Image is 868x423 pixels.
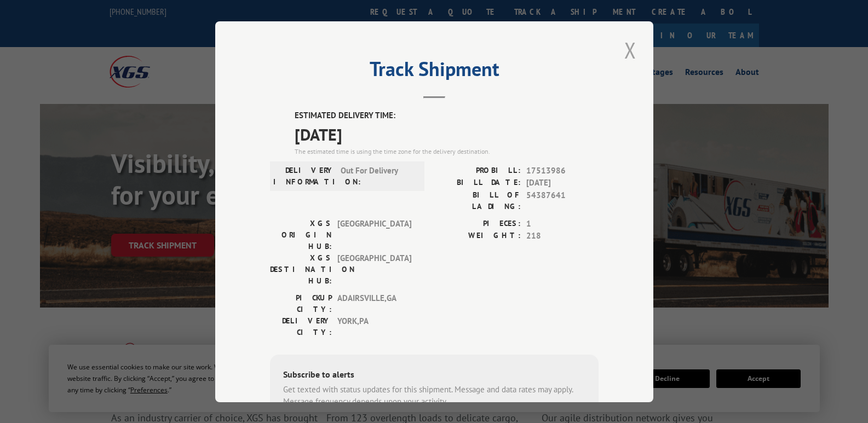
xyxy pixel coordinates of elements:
[526,189,599,212] span: 54387641
[273,164,335,187] label: DELIVERY INFORMATION:
[283,367,585,383] div: Subscribe to alerts
[337,315,411,338] span: YORK , PA
[295,121,599,146] span: [DATE]
[337,252,411,286] span: [GEOGRAPHIC_DATA]
[295,109,599,122] label: ESTIMATED DELIVERY TIME:
[270,61,599,82] h2: Track Shipment
[526,230,599,242] span: 218
[434,164,521,177] label: PROBILL:
[270,315,332,338] label: DELIVERY CITY:
[283,383,585,408] div: Get texted with status updates for this shipment. Message and data rates may apply. Message frequ...
[434,177,521,189] label: BILL DATE:
[270,217,332,252] label: XGS ORIGIN HUB:
[270,292,332,315] label: PICKUP CITY:
[621,35,640,65] button: Close modal
[337,217,411,252] span: [GEOGRAPHIC_DATA]
[434,189,521,212] label: BILL OF LADING:
[295,146,599,156] div: The estimated time is using the time zone for the delivery destination.
[434,230,521,242] label: WEIGHT:
[270,252,332,286] label: XGS DESTINATION HUB:
[526,164,599,177] span: 17513986
[341,164,415,187] span: Out For Delivery
[337,292,411,315] span: ADAIRSVILLE , GA
[526,217,599,230] span: 1
[434,217,521,230] label: PIECES:
[526,177,599,189] span: [DATE]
